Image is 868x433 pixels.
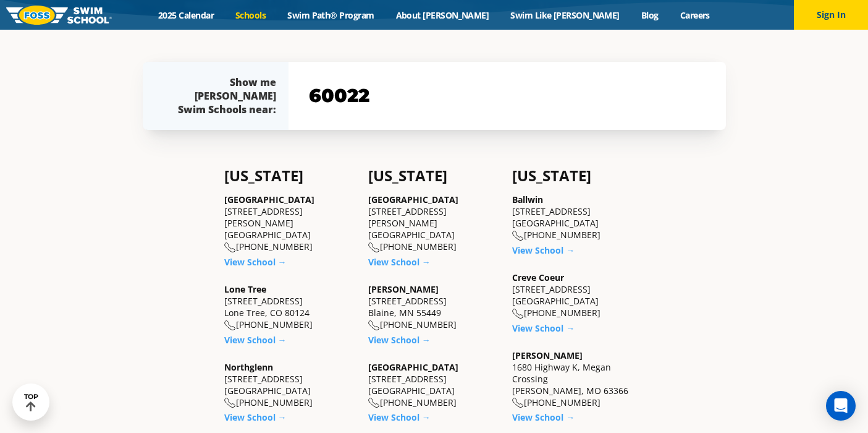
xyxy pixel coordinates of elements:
a: View School → [224,411,287,423]
div: Open Intercom Messenger [826,391,856,421]
img: location-phone-o-icon.svg [512,309,524,319]
a: [GEOGRAPHIC_DATA] [368,194,458,205]
div: Show me [PERSON_NAME] Swim Schools near: [167,75,276,116]
a: [GEOGRAPHIC_DATA] [224,194,314,205]
a: Schools [225,9,277,21]
a: Northglenn [224,361,273,373]
div: 1680 Highway K, Megan Crossing [PERSON_NAME], MO 63366 [PHONE_NUMBER] [512,349,644,409]
a: Swim Path® Program [277,9,385,21]
a: View School → [368,411,431,423]
img: location-phone-o-icon.svg [368,398,380,408]
a: View School → [512,322,575,334]
a: 2025 Calendar [148,9,225,21]
img: FOSS Swim School Logo [6,6,112,25]
a: About [PERSON_NAME] [385,9,500,21]
a: View School → [368,256,431,268]
img: location-phone-o-icon.svg [224,398,236,408]
a: View School → [368,334,431,346]
div: TOP [24,393,38,412]
div: [STREET_ADDRESS][PERSON_NAME] [GEOGRAPHIC_DATA] [PHONE_NUMBER] [224,194,356,253]
img: location-phone-o-icon.svg [512,231,524,241]
a: Lone Tree [224,283,266,295]
h4: [US_STATE] [368,167,500,184]
a: [GEOGRAPHIC_DATA] [368,361,458,373]
a: View School → [224,256,287,268]
a: Careers [669,9,720,21]
a: Creve Coeur [512,272,564,283]
a: View School → [512,244,575,256]
div: [STREET_ADDRESS] [GEOGRAPHIC_DATA] [PHONE_NUMBER] [512,272,644,319]
img: location-phone-o-icon.svg [512,398,524,408]
input: YOUR ZIP CODE [306,78,709,114]
h4: [US_STATE] [512,167,644,184]
img: location-phone-o-icon.svg [368,320,380,331]
a: [PERSON_NAME] [512,349,583,361]
img: location-phone-o-icon.svg [224,242,236,253]
a: View School → [224,334,287,346]
a: [PERSON_NAME] [368,283,439,295]
div: [STREET_ADDRESS] Blaine, MN 55449 [PHONE_NUMBER] [368,283,500,331]
a: Blog [630,9,669,21]
img: location-phone-o-icon.svg [368,242,380,253]
div: [STREET_ADDRESS] [GEOGRAPHIC_DATA] [PHONE_NUMBER] [368,361,500,409]
div: [STREET_ADDRESS] [GEOGRAPHIC_DATA] [PHONE_NUMBER] [512,194,644,241]
img: location-phone-o-icon.svg [224,320,236,331]
div: [STREET_ADDRESS][PERSON_NAME] [GEOGRAPHIC_DATA] [PHONE_NUMBER] [368,194,500,253]
a: View School → [512,411,575,423]
div: [STREET_ADDRESS] Lone Tree, CO 80124 [PHONE_NUMBER] [224,283,356,331]
a: Swim Like [PERSON_NAME] [500,9,631,21]
div: [STREET_ADDRESS] [GEOGRAPHIC_DATA] [PHONE_NUMBER] [224,361,356,409]
a: Ballwin [512,194,543,205]
h4: [US_STATE] [224,167,356,184]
